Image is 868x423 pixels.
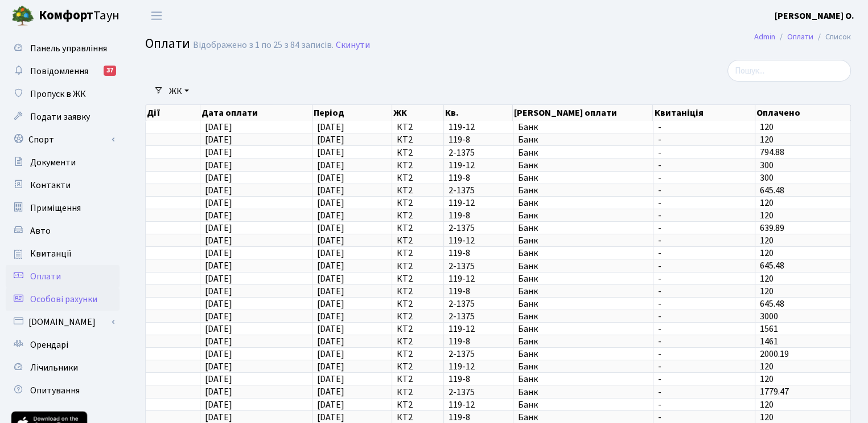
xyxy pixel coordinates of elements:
[30,179,71,192] span: Контакти
[205,285,232,298] span: [DATE]
[754,31,775,43] a: Admin
[518,274,648,283] span: Банк
[444,105,513,121] th: Кв.
[760,348,789,360] span: 2000.19
[205,373,232,385] span: [DATE]
[30,293,97,306] span: Особові рахунки
[205,172,232,184] span: [DATE]
[6,128,120,151] a: Спорт
[449,161,508,170] span: 119-12
[397,375,439,384] span: КТ2
[727,60,851,82] input: Пошук...
[449,337,508,346] span: 119-8
[755,105,851,121] th: Оплачено
[317,209,344,222] span: [DATE]
[317,172,344,184] span: [DATE]
[397,349,439,359] span: КТ2
[397,186,439,195] span: КТ2
[449,148,508,157] span: 2-1375
[397,274,439,283] span: КТ2
[760,159,774,172] span: 300
[449,262,508,271] span: 2-1375
[317,247,344,259] span: [DATE]
[658,287,750,296] span: -
[312,105,392,121] th: Період
[397,299,439,308] span: КТ2
[104,66,116,76] div: 37
[449,173,508,182] span: 119-8
[518,161,648,170] span: Банк
[518,375,648,384] span: Банк
[760,147,784,159] span: 794.88
[658,375,750,384] span: -
[39,6,120,26] span: Таун
[653,105,755,121] th: Квитаніція
[449,123,508,132] span: 119-12
[6,219,120,242] a: Авто
[205,335,232,348] span: [DATE]
[397,249,439,258] span: КТ2
[658,198,750,208] span: -
[6,174,120,197] a: Контакти
[775,9,854,23] a: [PERSON_NAME] О.
[145,34,190,54] span: Оплати
[205,323,232,335] span: [DATE]
[813,31,851,43] li: Список
[317,310,344,323] span: [DATE]
[449,236,508,245] span: 119-12
[518,413,648,422] span: Банк
[760,272,774,285] span: 120
[317,121,344,133] span: [DATE]
[317,260,344,272] span: [DATE]
[397,123,439,132] span: КТ2
[6,37,120,60] a: Панель управління
[518,148,648,157] span: Банк
[760,373,774,385] span: 120
[317,133,344,146] span: [DATE]
[760,298,784,310] span: 645.48
[317,298,344,310] span: [DATE]
[205,272,232,285] span: [DATE]
[6,356,120,379] a: Лічильники
[658,249,750,258] span: -
[205,348,232,360] span: [DATE]
[449,324,508,333] span: 119-12
[30,247,72,260] span: Квитанції
[142,6,171,25] button: Переключити навігацію
[397,400,439,409] span: КТ2
[39,6,93,25] b: Комфорт
[397,135,439,144] span: КТ2
[760,121,774,133] span: 120
[205,260,232,272] span: [DATE]
[397,287,439,296] span: КТ2
[397,312,439,321] span: КТ2
[397,211,439,220] span: КТ2
[397,262,439,271] span: КТ2
[518,173,648,182] span: Банк
[317,348,344,360] span: [DATE]
[392,105,444,121] th: ЖК
[397,236,439,245] span: КТ2
[658,349,750,359] span: -
[30,384,80,397] span: Опитування
[760,335,778,348] span: 1461
[205,159,232,172] span: [DATE]
[30,361,78,374] span: Лічильники
[30,65,88,78] span: Повідомлення
[658,400,750,409] span: -
[658,324,750,333] span: -
[205,222,232,234] span: [DATE]
[205,386,232,398] span: [DATE]
[11,5,34,27] img: logo.png
[317,147,344,159] span: [DATE]
[658,211,750,220] span: -
[6,333,120,356] a: Орендарі
[518,249,648,258] span: Банк
[658,173,750,182] span: -
[760,184,784,197] span: 645.48
[449,249,508,258] span: 119-8
[658,123,750,132] span: -
[737,25,868,49] nav: breadcrumb
[317,335,344,348] span: [DATE]
[30,156,76,169] span: Документи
